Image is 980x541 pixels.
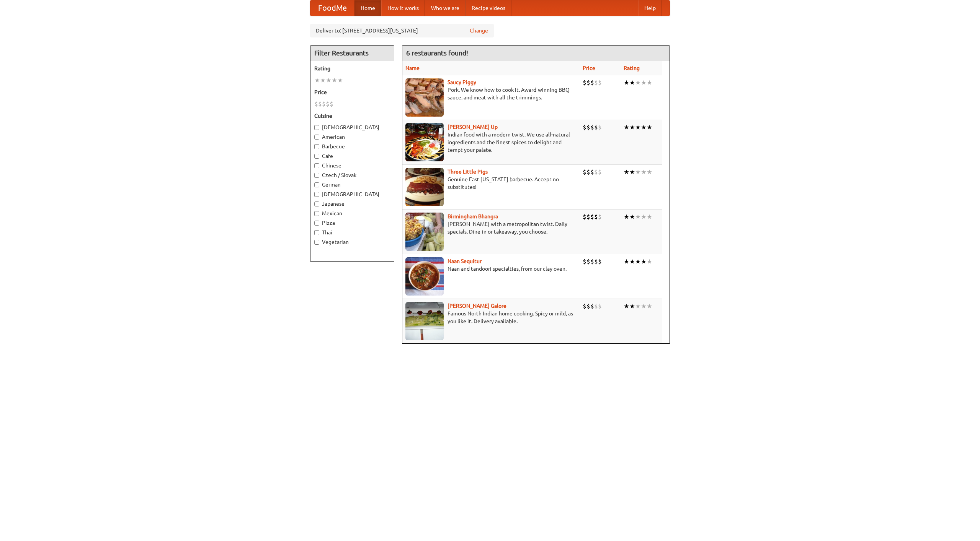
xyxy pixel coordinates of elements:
[598,78,602,87] li: $
[583,123,586,132] li: $
[314,238,390,246] label: Vegetarian
[314,123,390,131] label: [DEMOGRAPHIC_DATA]
[310,0,354,16] a: FoodMe
[647,302,652,310] li: ★
[448,303,506,309] a: [PERSON_NAME] Galore
[405,131,577,154] p: Indian food with a modern twist. We use all-natural ingredients and the finest spices to delight ...
[405,86,577,101] p: Pork. We know how to cook it. Award-winning BBQ sauce, and meat with all the trimmings.
[314,173,319,178] input: Czech / Slovak
[635,168,641,176] li: ★
[590,257,594,266] li: $
[314,219,390,227] label: Pizza
[594,302,598,310] li: $
[314,143,390,150] label: Barbecue
[314,154,319,159] input: Cafe
[310,24,494,37] div: Deliver to: [STREET_ADDRESS][US_STATE]
[332,76,337,84] li: ★
[598,257,602,266] li: $
[314,133,390,141] label: American
[314,152,390,160] label: Cafe
[583,257,586,266] li: $
[405,265,577,273] p: Naan and tandoori specialties, from our clay oven.
[405,310,577,325] p: Famous North Indian home cooking. Spicy or mild, as you like it. Delivery available.
[594,123,598,132] li: $
[330,100,333,108] li: $
[647,257,652,266] li: ★
[594,257,598,266] li: $
[318,100,322,108] li: $
[448,169,488,175] a: Three Little Pigs
[586,213,590,221] li: $
[314,190,390,198] label: [DEMOGRAPHIC_DATA]
[590,213,594,221] li: $
[314,125,319,130] input: [DEMOGRAPHIC_DATA]
[314,100,318,108] li: $
[629,213,635,221] li: ★
[314,171,390,179] label: Czech / Slovak
[586,123,590,132] li: $
[583,78,586,87] li: $
[624,257,629,266] li: ★
[635,78,641,87] li: ★
[586,168,590,176] li: $
[470,27,488,34] a: Change
[448,213,498,219] a: Birmingham Bhangra
[314,201,319,206] input: Japanese
[405,302,444,340] img: currygalore.jpg
[448,258,482,264] a: Naan Sequitur
[635,213,641,221] li: ★
[586,78,590,87] li: $
[583,213,586,221] li: $
[641,302,647,310] li: ★
[337,76,343,84] li: ★
[406,49,468,57] ng-pluralize: 6 restaurants found!
[583,65,595,71] a: Price
[314,221,319,226] input: Pizza
[624,78,629,87] li: ★
[629,168,635,176] li: ★
[405,175,577,191] p: Genuine East [US_STATE] barbecue. Accept no substitutes!
[314,230,319,235] input: Thai
[314,112,390,120] h5: Cuisine
[647,123,652,132] li: ★
[638,0,662,16] a: Help
[629,123,635,132] li: ★
[314,162,390,169] label: Chinese
[590,123,594,132] li: $
[448,124,498,130] a: [PERSON_NAME] Up
[586,257,590,266] li: $
[314,192,319,197] input: [DEMOGRAPHIC_DATA]
[598,302,602,310] li: $
[405,213,444,251] img: bhangra.jpg
[635,123,641,132] li: ★
[590,302,594,310] li: $
[310,45,394,61] h4: Filter Restaurants
[641,168,647,176] li: ★
[314,210,390,217] label: Mexican
[641,78,647,87] li: ★
[314,211,319,216] input: Mexican
[647,213,652,221] li: ★
[314,200,390,208] label: Japanese
[590,168,594,176] li: $
[635,257,641,266] li: ★
[594,168,598,176] li: $
[629,302,635,310] li: ★
[635,302,641,310] li: ★
[598,168,602,176] li: $
[465,0,511,16] a: Recipe videos
[314,144,319,149] input: Barbecue
[629,257,635,266] li: ★
[598,213,602,221] li: $
[314,135,319,140] input: American
[448,79,476,85] a: Saucy Piggy
[322,100,326,108] li: $
[405,220,577,236] p: [PERSON_NAME] with a metropolitan twist. Daily specials. Dine-in or takeaway, you choose.
[314,76,320,84] li: ★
